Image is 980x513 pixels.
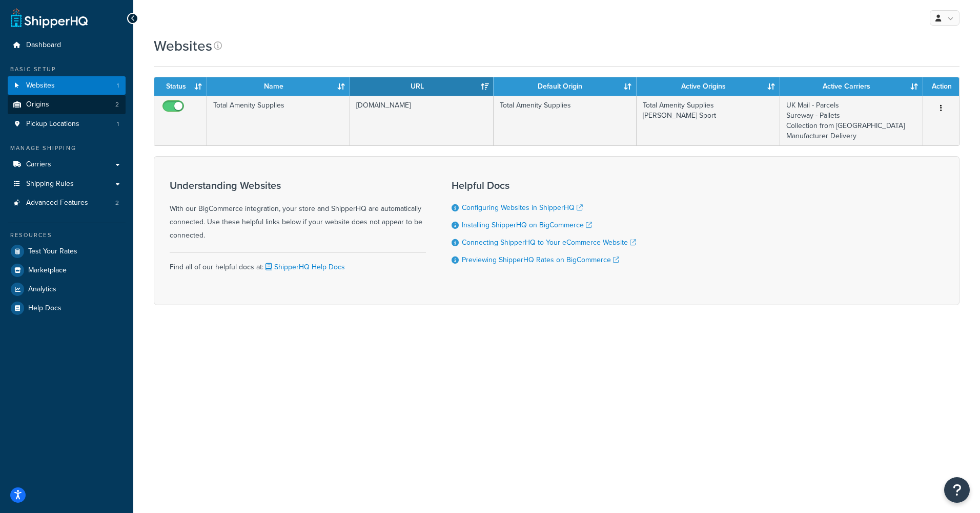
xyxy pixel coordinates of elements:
div: Resources [8,231,126,240]
div: With our BigCommerce integration, your store and ShipperHQ are automatically connected. Use these... [170,180,426,242]
h3: Understanding Websites [170,180,426,191]
button: Open Resource Center [944,477,970,503]
span: Marketplace [28,266,67,275]
span: 1 [117,81,119,90]
th: Status: activate to sort column ascending [154,77,207,96]
span: Test Your Rates [28,247,77,256]
a: ShipperHQ Home [11,8,88,28]
td: Total Amenity Supplies [207,96,350,145]
td: [DOMAIN_NAME] [350,96,493,145]
a: Help Docs [8,299,126,317]
th: Default Origin: activate to sort column ascending [494,77,637,96]
a: Dashboard [8,36,126,55]
a: Test Your Rates [8,242,126,261]
td: Total Amenity Supplies [PERSON_NAME] Sport [637,96,780,145]
a: Marketplace [8,261,126,280]
td: UK Mail - Parcels Sureway - Pallets Collection from [GEOGRAPHIC_DATA] Manufacturer Delivery [780,96,923,145]
a: Analytics [8,280,126,298]
span: Advanced Features [26,199,88,207]
a: Installing ShipperHQ on BigCommerce [462,220,592,230]
span: Origins [26,100,49,109]
span: 1 [117,120,119,129]
span: Dashboard [26,41,61,50]
th: Name: activate to sort column ascending [207,77,350,96]
li: Origins [8,95,126,114]
span: 2 [115,199,119,207]
span: Shipping Rules [26,180,74,188]
th: Active Carriers: activate to sort column ascending [780,77,923,96]
li: Advanced Features [8,194,126,212]
th: Action [923,77,959,96]
span: Carriers [26,160,51,169]
div: Find all of our helpful docs at: [170,252,426,274]
th: Active Origins: activate to sort column ascending [637,77,780,96]
a: Pickup Locations 1 [8,115,126,134]
a: Connecting ShipperHQ to Your eCommerce Website [462,237,636,248]
a: Shipping Rules [8,175,126,194]
a: Previewing ShipperHQ Rates on BigCommerce [462,254,619,265]
span: 2 [115,100,119,109]
a: Origins 2 [8,95,126,114]
a: Advanced Features 2 [8,194,126,212]
th: URL: activate to sort column ascending [350,77,493,96]
span: Pickup Locations [26,120,79,129]
a: ShipperHQ Help Docs [263,262,345,272]
a: Carriers [8,155,126,174]
h1: Websites [154,36,212,56]
li: Websites [8,76,126,95]
div: Basic Setup [8,65,126,74]
h3: Helpful Docs [452,180,636,191]
span: Websites [26,81,55,90]
div: Manage Shipping [8,144,126,153]
span: Analytics [28,285,56,294]
a: Websites 1 [8,76,126,95]
span: Help Docs [28,304,62,313]
td: Total Amenity Supplies [494,96,637,145]
li: Pickup Locations [8,115,126,134]
a: Configuring Websites in ShipperHQ [462,202,583,213]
